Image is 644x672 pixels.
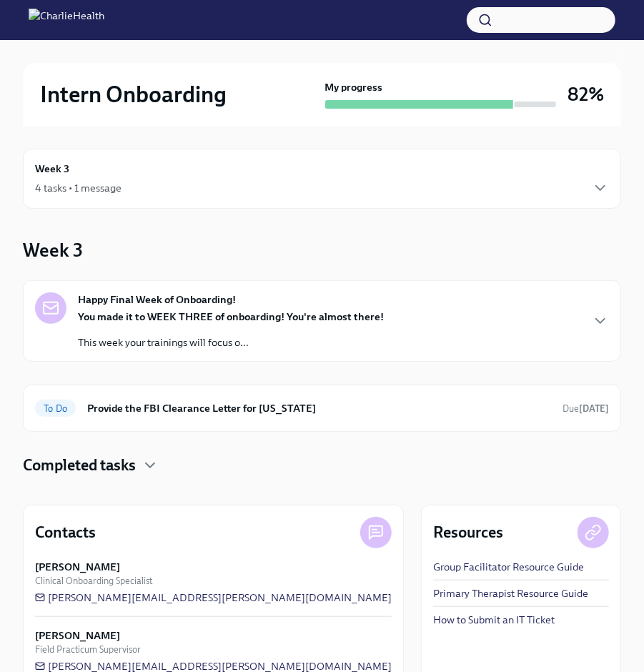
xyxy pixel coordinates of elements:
[35,574,152,588] span: Clinical Onboarding Specialist
[579,403,609,414] strong: [DATE]
[433,613,555,627] a: How to Submit an IT Ticket
[433,522,503,543] h4: Resources
[35,643,141,656] span: Field Practicum Supervisor
[23,237,83,263] h3: Week 3
[78,292,236,307] strong: Happy Final Week of Onboarding!
[23,455,136,476] h4: Completed tasks
[35,560,120,574] strong: [PERSON_NAME]
[35,591,392,605] a: [PERSON_NAME][EMAIL_ADDRESS][PERSON_NAME][DOMAIN_NAME]
[35,397,609,420] a: To DoProvide the FBI Clearance Letter for [US_STATE]Due[DATE]
[563,402,609,415] span: October 14th, 2025 07:00
[35,181,122,195] div: 4 tasks • 1 message
[35,403,76,414] span: To Do
[78,335,384,350] p: This week your trainings will focus o...
[87,400,551,416] h6: Provide the FBI Clearance Letter for [US_STATE]
[35,161,69,177] h6: Week 3
[563,403,609,414] span: Due
[35,628,120,643] strong: [PERSON_NAME]
[433,560,584,574] a: Group Facilitator Resource Guide
[568,81,604,107] h3: 82%
[35,522,96,543] h4: Contacts
[78,310,384,323] strong: You made it to WEEK THREE of onboarding! You're almost there!
[40,80,227,109] h2: Intern Onboarding
[325,80,383,94] strong: My progress
[29,9,104,31] img: CharlieHealth
[433,586,588,601] a: Primary Therapist Resource Guide
[23,455,621,476] div: Completed tasks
